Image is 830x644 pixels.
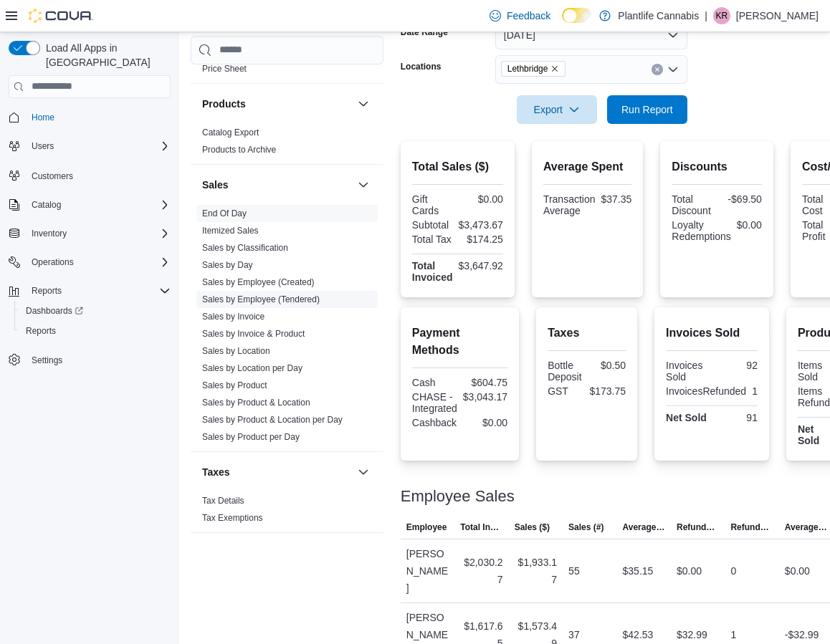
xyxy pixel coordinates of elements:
button: Reports [3,281,176,301]
div: $35.15 [623,562,654,580]
span: Sales by Product [202,380,267,391]
span: Settings [32,355,62,366]
span: Tax Details [202,495,244,506]
button: Catalog [26,196,67,213]
span: Lethbridge [501,61,566,77]
span: Refunds (#) [730,522,773,533]
span: Price Sheet [202,63,247,75]
span: Home [32,112,54,123]
h2: Payment Methods [412,325,507,359]
div: $0.00 [462,417,507,428]
a: Sales by Product & Location [202,398,310,408]
nav: Complex example [9,101,171,408]
img: Cova [29,9,93,23]
p: [PERSON_NAME] [736,7,819,24]
a: Reports [20,322,62,340]
span: Sales (#) [568,522,604,533]
span: Average Refund [785,522,827,533]
a: Sales by Location [202,346,270,356]
a: Settings [26,352,68,369]
span: Operations [26,254,171,271]
a: Dashboards [14,301,176,321]
div: Pricing [191,60,383,83]
div: $174.25 [460,234,503,245]
span: Itemized Sales [202,225,259,236]
h2: Average Spent [543,158,631,176]
strong: Net Sold [798,423,819,446]
button: Reports [26,282,67,299]
div: 55 [568,562,580,580]
div: 91 [715,412,758,423]
div: -$32.99 [785,626,819,643]
span: Sales ($) [515,522,550,533]
a: Sales by Classification [202,243,288,253]
div: Total Tax [412,234,455,245]
span: Feedback [507,9,550,23]
span: Products to Archive [202,144,276,155]
button: Users [3,136,176,156]
span: Users [32,140,54,152]
span: Dashboards [26,305,83,317]
span: Inventory [26,225,171,242]
span: Sales by Product & Location per Day [202,414,343,426]
span: Reports [20,322,171,340]
div: $3,647.92 [459,260,503,271]
a: Home [26,109,60,126]
div: 0 [730,562,736,580]
div: -$69.50 [720,193,762,205]
div: $0.50 [590,360,626,371]
a: Sales by Product & Location per Day [202,415,343,425]
div: $3,473.67 [459,219,503,231]
a: Tax Details [202,496,244,506]
div: $0.00 [785,562,810,580]
div: $1,933.17 [515,554,557,588]
div: Kaizer Rietzel [713,7,730,24]
div: Total Profit [802,219,826,242]
span: Sales by Location per Day [202,362,302,374]
a: Sales by Invoice & Product [202,329,305,339]
h2: Taxes [548,325,626,342]
div: $0.00 [460,193,503,205]
div: Cashback [412,417,457,428]
button: Sales [202,178,352,192]
div: $604.75 [462,377,507,388]
div: Gift Cards [412,193,455,216]
a: Sales by Invoice [202,312,264,322]
p: | [705,7,707,24]
span: Operations [32,256,74,268]
p: Plantlife Cannabis [618,7,699,24]
a: Catalog Export [202,128,259,138]
div: Invoices Sold [666,360,709,383]
span: Reports [26,282,171,299]
div: CHASE - Integrated [412,391,457,414]
span: Export [525,95,588,124]
span: Catalog [26,196,171,213]
span: Customers [26,166,171,184]
button: Operations [3,252,176,272]
label: Locations [401,61,442,72]
button: Products [202,97,352,111]
span: Users [26,138,171,155]
button: Export [517,95,597,124]
span: Average Sale [623,522,665,533]
button: Remove Lethbridge from selection in this group [550,64,559,73]
span: Total Invoiced [460,522,502,533]
span: Sales by Day [202,259,253,271]
a: Products to Archive [202,145,276,155]
span: Settings [26,351,171,369]
h3: Employee Sales [401,488,515,505]
div: Total Discount [672,193,714,216]
strong: Net Sold [666,412,707,423]
span: Load All Apps in [GEOGRAPHIC_DATA] [40,41,171,69]
span: KR [716,7,728,24]
span: Run Report [621,102,673,117]
strong: Total Invoiced [412,260,453,283]
span: Sales by Product per Day [202,431,300,443]
h3: Products [202,97,246,111]
input: Dark Mode [562,8,592,23]
div: Products [191,124,383,164]
span: Sales by Invoice & Product [202,328,305,340]
button: Settings [3,350,176,370]
a: Sales by Employee (Tendered) [202,294,320,304]
a: Feedback [484,1,556,30]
